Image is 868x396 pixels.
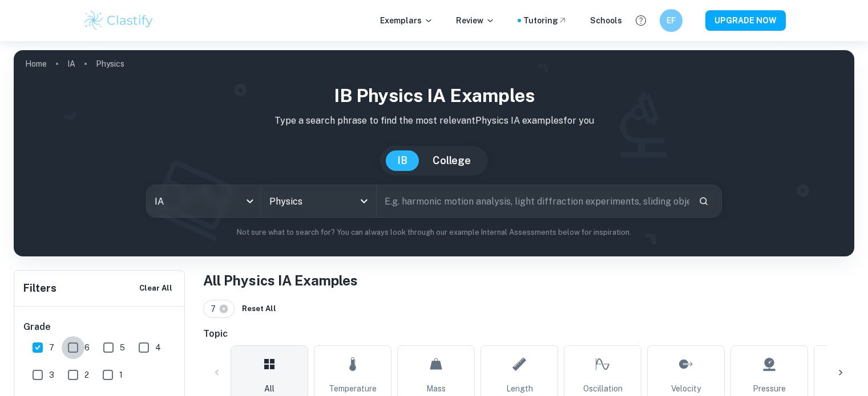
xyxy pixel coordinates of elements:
[583,382,623,395] span: Oscillation
[329,382,377,395] span: Temperature
[239,300,279,317] button: Reset All
[23,82,845,109] h1: IB Physics IA examples
[753,382,786,395] span: Pressure
[694,191,713,211] button: Search
[377,185,689,217] input: E.g. harmonic motion analysis, light diffraction experiments, sliding objects down a ramp...
[83,9,155,32] img: Clastify logo
[264,382,274,395] span: All
[203,300,235,318] div: 7
[421,150,482,171] button: College
[147,185,261,217] div: IA
[356,193,372,209] button: Open
[25,56,47,72] a: Home
[67,56,75,72] a: IA
[96,58,124,70] p: Physics
[426,382,446,395] span: Mass
[136,280,175,297] button: Clear All
[671,382,701,395] span: Velocity
[23,280,56,296] h6: Filters
[631,11,651,30] button: Help and Feedback
[84,369,89,381] span: 2
[14,50,854,256] img: profile cover
[23,227,845,238] p: Not sure what to search for? You can always look through our example Internal Assessments below f...
[49,369,54,381] span: 3
[203,327,854,341] h6: Topic
[49,341,54,354] span: 7
[211,303,221,315] span: 7
[386,150,419,171] button: IB
[84,341,90,354] span: 6
[120,341,125,354] span: 5
[380,14,433,27] p: Exemplars
[590,14,622,27] a: Schools
[523,14,567,27] a: Tutoring
[660,9,683,32] button: EF
[203,270,854,291] h1: All Physics IA Examples
[119,369,123,381] span: 1
[456,14,495,27] p: Review
[664,14,677,27] h6: EF
[155,341,161,354] span: 4
[23,114,845,128] p: Type a search phrase to find the most relevant Physics IA examples for you
[506,382,533,395] span: Length
[23,320,176,334] h6: Grade
[705,10,786,31] button: UPGRADE NOW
